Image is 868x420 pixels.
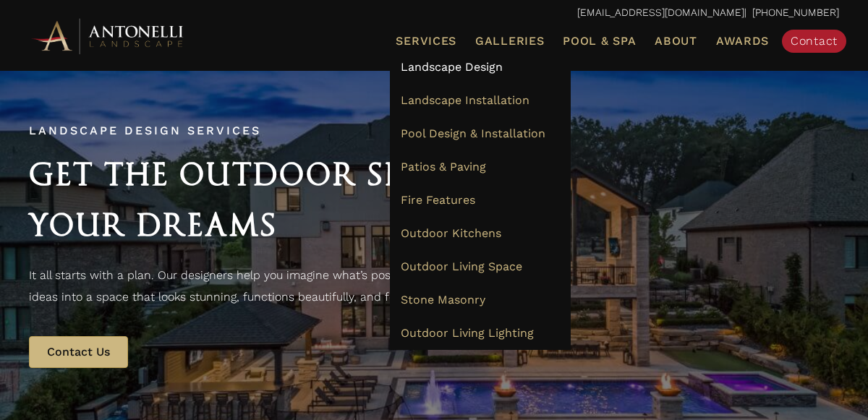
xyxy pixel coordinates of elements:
a: Awards [710,32,775,51]
span: Services [396,35,456,47]
span: Landscape Design [401,60,503,74]
span: Outdoor Kitchens [401,226,501,240]
a: Patios & Paving [390,150,571,184]
span: Get the Outdoor Space of Your Dreams [29,156,519,243]
span: Pool & Spa [563,34,636,48]
a: Stone Masonry [390,283,571,317]
span: Stone Masonry [401,293,485,307]
span: Patios & Paving [401,160,486,173]
p: | [PHONE_NUMBER] [29,4,839,22]
a: Pool Design & Installation [390,117,571,150]
span: Landscape Installation [401,93,529,107]
span: Contact Us [47,345,110,359]
a: Outdoor Living Space [390,250,571,283]
a: Contact Us [29,336,128,368]
a: Outdoor Kitchens [390,217,571,250]
span: Outdoor Living Lighting [401,326,534,340]
span: Awards [716,34,769,48]
span: Fire Features [401,193,475,207]
a: About [649,32,703,51]
img: Antonelli Horizontal Logo [29,16,188,56]
a: Outdoor Living Lighting [390,317,571,350]
a: Contact [782,30,846,53]
a: Landscape Installation [390,84,571,117]
span: Outdoor Living Space [401,260,522,273]
p: It all starts with a plan. Our designers help you imagine what’s possible—and turn your ideas int... [29,265,532,307]
a: [EMAIL_ADDRESS][DOMAIN_NAME] [577,7,744,18]
a: Fire Features [390,184,571,217]
span: Pool Design & Installation [401,127,545,140]
span: Landscape Design Services [29,124,261,137]
span: Galleries [475,34,544,48]
a: Landscape Design [390,51,571,84]
a: Pool & Spa [557,32,642,51]
a: Galleries [469,32,550,51]
span: Contact [791,34,838,48]
span: About [655,35,697,47]
a: Services [390,32,462,51]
